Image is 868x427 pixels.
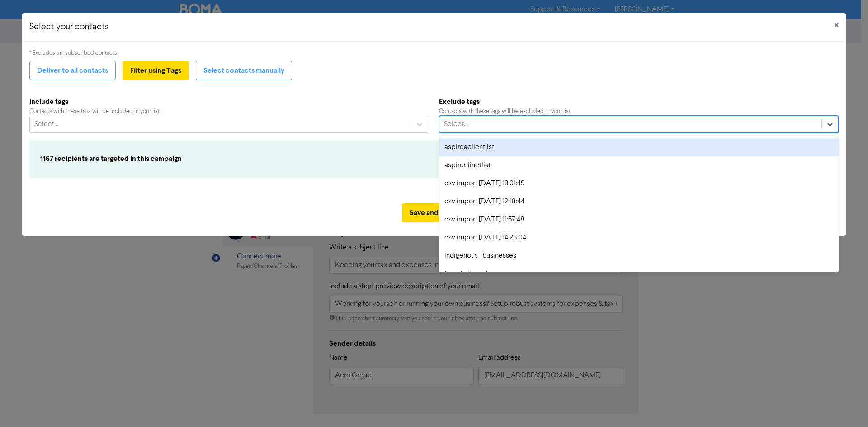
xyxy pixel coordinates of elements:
div: Select... [34,119,58,130]
b: Include tags [29,96,428,107]
div: csv import [DATE] 12:18:44 [439,192,839,211]
b: Exclude tags [439,96,839,107]
iframe: Chat Widget [755,329,868,427]
button: Close [827,13,846,38]
div: Contacts with these tags will be included in your list [29,107,428,116]
button: Select contacts manually [196,61,292,80]
div: csv import [DATE] 14:28:04 [439,229,839,247]
div: Contacts with these tags will be excluded in your list [439,107,839,116]
button: Filter using Tags [123,61,189,80]
div: indigenous_businesses [439,247,839,265]
div: Select... [444,119,468,130]
h6: 1167 recipients are targeted in this campaign [40,155,694,163]
button: Save and Close [402,203,467,222]
div: csv import [DATE] 13:01:49 [439,174,839,192]
div: csv import [DATE] 11:57:48 [439,211,839,229]
span: × [834,19,839,33]
div: * Excludes un-subscribed contacts [29,49,839,57]
div: aspireclinetlist [439,156,839,174]
button: Deliver to all contacts [29,61,116,80]
div: aspireaclientlist [439,138,839,156]
div: targetedemail [439,265,839,283]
